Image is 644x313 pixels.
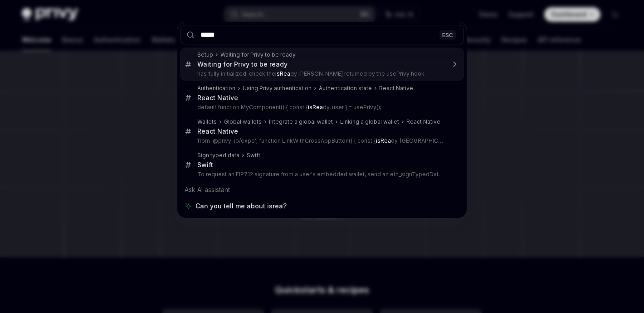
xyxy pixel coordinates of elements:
[376,137,391,144] b: isRea
[197,70,445,77] p: has fully initialized, check the dy [PERSON_NAME] returned by the usePrivy hook.
[406,118,440,125] div: React Native
[197,137,445,144] p: from '@privy-io/expo'; function LinkWithCrossAppButton() { const { dy, [GEOGRAPHIC_DATA]
[220,51,296,58] div: Waiting for Privy to be ready
[269,118,333,125] div: Integrate a global wallet
[243,85,312,92] div: Using Privy authentication
[197,161,213,169] div: Swift
[247,152,260,159] div: Swift
[224,118,262,125] div: Global wallets
[439,30,456,39] div: ESC
[195,202,287,211] span: Can you tell me about isrea?
[275,70,290,77] b: isRea
[197,104,445,111] p: default function MyComponent() { const { dy, user } = usePrivy();
[197,171,445,178] p: To request an EIP712 signature from a user's embedded wallet, send an eth_signTypedData_v4 JSON-
[197,85,235,92] div: Authentication
[197,152,239,159] div: Sign typed data
[197,118,217,125] div: Wallets
[197,51,213,58] div: Setup
[340,118,399,125] div: Linking a global wallet
[197,60,288,68] div: Waiting for Privy to be ready
[319,85,372,92] div: Authentication state
[197,94,238,102] div: React Native
[308,104,323,111] b: isRea
[379,85,413,92] div: React Native
[197,127,238,135] div: React Native
[180,182,464,198] div: Ask AI assistant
